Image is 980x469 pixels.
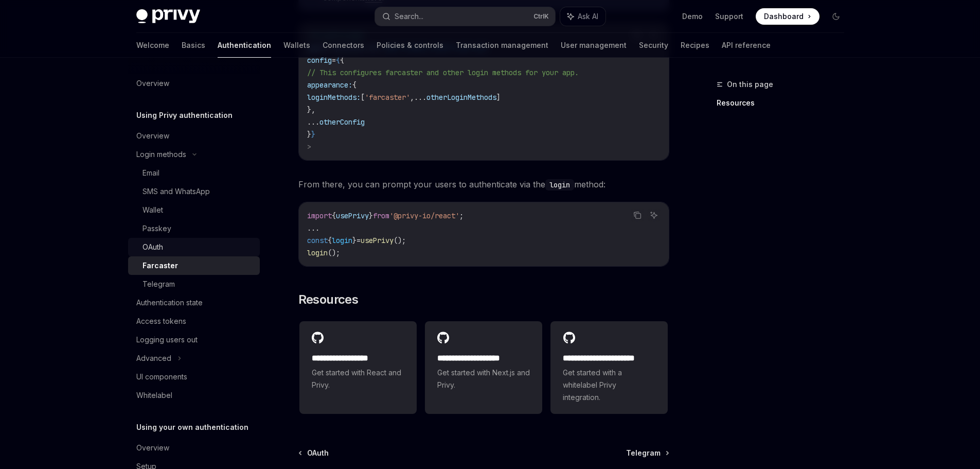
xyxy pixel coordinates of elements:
[340,56,344,65] span: {
[414,93,426,102] span: ...
[128,164,260,182] a: Email
[626,448,661,458] span: Telegram
[395,10,423,23] div: Search...
[136,371,187,383] div: UI components
[136,109,233,121] h5: Using Privy authentication
[352,80,357,90] span: {
[307,142,311,151] span: >
[307,223,319,233] span: ...
[307,117,319,127] span: ...
[682,11,703,22] a: Demo
[128,312,260,331] a: Access tokens
[128,331,260,349] a: Logging users out
[307,80,352,90] span: appearance:
[377,33,443,58] a: Policies & controls
[323,33,364,58] a: Connectors
[142,167,159,179] div: Email
[128,256,260,275] a: Farcaster
[361,236,394,245] span: usePrivy
[722,33,771,58] a: API reference
[218,33,271,58] a: Authentication
[142,259,178,272] div: Farcaster
[357,236,361,245] span: =
[128,238,260,256] a: OAuth
[336,211,369,220] span: usePrivy
[647,209,661,222] button: Ask AI
[394,236,406,245] span: ();
[437,367,530,391] span: Get started with Next.js and Privy.
[283,33,310,58] a: Wallets
[307,211,332,220] span: import
[336,56,340,65] span: {
[136,442,169,454] div: Overview
[311,130,315,139] span: }
[142,204,163,216] div: Wallet
[299,448,329,458] a: OAuth
[459,211,464,220] span: ;
[727,78,773,91] span: On this page
[307,93,361,102] span: loginMethods:
[456,33,548,58] a: Transaction management
[328,248,340,257] span: ();
[136,130,169,142] div: Overview
[136,352,171,364] div: Advanced
[756,8,819,25] a: Dashboard
[128,182,260,201] a: SMS and WhatsApp
[307,448,329,458] span: OAuth
[312,367,404,391] span: Get started with React and Privy.
[128,219,260,238] a: Passkey
[307,56,332,65] span: config
[307,105,315,114] span: },
[136,389,172,402] div: Whitelabel
[328,236,332,245] span: {
[332,236,352,245] span: login
[373,211,389,220] span: from
[828,8,844,25] button: Toggle dark mode
[136,77,169,90] div: Overview
[128,439,260,457] a: Overview
[142,222,171,235] div: Passkey
[142,241,163,253] div: OAuth
[365,93,410,102] span: 'farcaster'
[563,367,655,404] span: Get started with a whitelabel Privy integration.
[545,179,574,190] code: login
[307,130,311,139] span: }
[128,368,260,386] a: UI components
[715,11,743,22] a: Support
[639,33,668,58] a: Security
[764,11,804,22] span: Dashboard
[298,291,359,308] span: Resources
[307,236,328,245] span: const
[389,211,459,220] span: '@privy-io/react'
[136,315,186,327] div: Access tokens
[717,95,852,111] a: Resources
[426,93,496,102] span: otherLoginMethods
[332,56,336,65] span: =
[410,93,414,102] span: ,
[631,209,644,222] button: Copy the contents from the code block
[307,68,579,77] span: // This configures farcaster and other login methods for your app.
[352,236,357,245] span: }
[681,33,709,58] a: Recipes
[128,293,260,312] a: Authentication state
[142,185,210,198] div: SMS and WhatsApp
[319,117,365,127] span: otherConfig
[128,275,260,293] a: Telegram
[332,211,336,220] span: {
[578,11,598,22] span: Ask AI
[496,93,501,102] span: ]
[361,93,365,102] span: [
[136,148,186,161] div: Login methods
[142,278,175,290] div: Telegram
[136,33,169,58] a: Welcome
[182,33,205,58] a: Basics
[533,12,549,21] span: Ctrl K
[307,248,328,257] span: login
[136,334,198,346] div: Logging users out
[128,127,260,145] a: Overview
[298,177,669,192] span: From there, you can prompt your users to authenticate via the method:
[128,74,260,93] a: Overview
[560,7,605,26] button: Ask AI
[626,448,668,458] a: Telegram
[128,386,260,405] a: Whitelabel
